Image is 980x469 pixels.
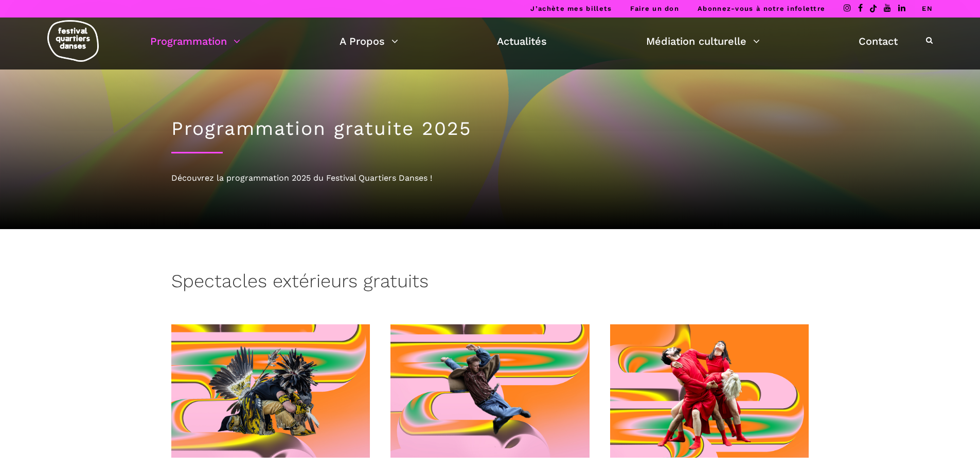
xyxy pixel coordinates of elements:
a: Contact [859,32,898,50]
div: Découvrez la programmation 2025 du Festival Quartiers Danses ! [171,171,809,185]
a: Actualités [497,32,547,50]
a: J’achète mes billets [530,5,612,12]
h3: Spectacles extérieurs gratuits [171,270,429,296]
a: Faire un don [630,5,679,12]
a: Programmation [150,32,240,50]
h1: Programmation gratuite 2025 [171,117,809,140]
a: A Propos [340,32,398,50]
a: Abonnez-vous à notre infolettre [698,5,825,12]
img: logo-fqd-med [47,20,99,62]
a: EN [922,5,933,12]
a: Médiation culturelle [646,32,760,50]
